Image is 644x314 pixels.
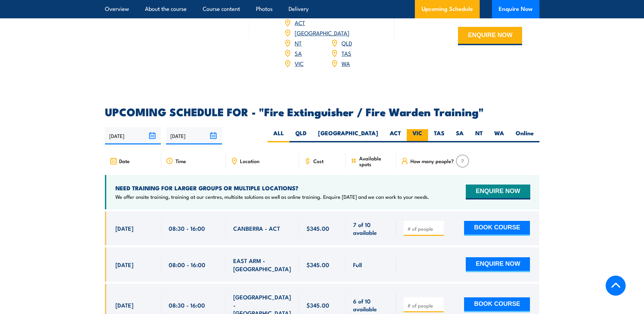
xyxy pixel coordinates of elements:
label: NT [470,129,489,142]
a: NT [295,39,302,47]
input: To date [166,127,222,144]
label: ALL [268,129,290,142]
a: QLD [342,39,352,47]
span: EAST ARM - [GEOGRAPHIC_DATA] [233,257,292,273]
span: Full [353,261,362,268]
label: QLD [290,129,312,142]
span: [DATE] [115,301,133,309]
button: ENQUIRE NOW [458,27,522,45]
button: BOOK COURSE [464,297,530,312]
span: [DATE] [115,261,133,268]
h2: UPCOMING SCHEDULE FOR - "Fire Extinguisher / Fire Warden Training" [105,107,539,116]
span: 7 of 10 available [353,221,389,237]
span: Date [119,158,130,164]
a: SA [295,49,302,57]
span: How many people? [410,158,454,164]
span: Location [240,158,259,164]
button: BOOK COURSE [464,221,530,236]
a: VIC [295,59,303,67]
button: ENQUIRE NOW [466,185,530,199]
a: TAS [342,49,351,57]
a: WA [342,59,350,67]
p: We offer onsite training, training at our centres, multisite solutions as well as online training... [115,193,429,200]
span: 08:30 - 16:00 [169,301,205,309]
span: Cost [313,158,324,164]
span: $345.00 [307,261,329,268]
span: [DATE] [115,224,133,232]
label: Online [510,129,539,142]
span: 08:30 - 16:00 [169,224,205,232]
span: 08:00 - 16:00 [169,261,205,268]
span: Available spots [359,155,391,167]
label: TAS [428,129,450,142]
button: ENQUIRE NOW [466,257,530,272]
input: # of people [407,225,441,232]
label: VIC [407,129,428,142]
label: SA [450,129,470,142]
a: ACT [295,18,305,27]
a: [GEOGRAPHIC_DATA] [295,29,349,37]
span: Time [176,158,186,164]
h4: NEED TRAINING FOR LARGER GROUPS OR MULTIPLE LOCATIONS? [115,184,429,192]
span: $345.00 [307,224,329,232]
label: [GEOGRAPHIC_DATA] [312,129,384,142]
span: CANBERRA - ACT [233,224,280,232]
label: ACT [384,129,407,142]
span: 6 of 10 available [353,297,389,313]
input: # of people [407,302,441,309]
span: $345.00 [307,301,329,309]
input: From date [105,127,161,144]
label: WA [489,129,510,142]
